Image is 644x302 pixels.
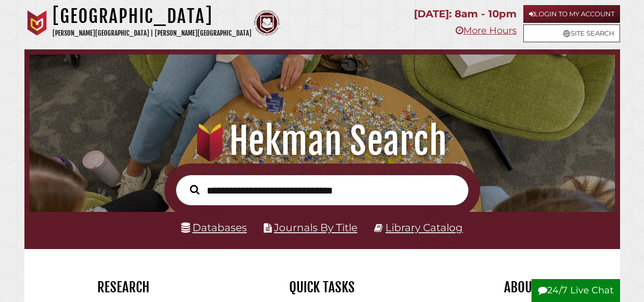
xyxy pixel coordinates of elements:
[231,279,414,296] h2: Quick Tasks
[523,5,620,23] a: Login to My Account
[385,221,463,234] a: Library Catalog
[429,279,612,296] h2: About
[523,24,620,42] a: Site Search
[190,184,200,195] i: Search
[52,5,251,28] h1: [GEOGRAPHIC_DATA]
[39,119,605,163] h1: Hekman Search
[274,221,357,234] a: Journals By Title
[24,10,50,36] img: Calvin University
[52,28,251,39] p: [PERSON_NAME][GEOGRAPHIC_DATA] | [PERSON_NAME][GEOGRAPHIC_DATA]
[254,10,279,36] img: Calvin Theological Seminary
[32,279,215,296] h2: Research
[185,182,205,197] button: Search
[456,25,517,36] a: More Hours
[181,221,247,234] a: Databases
[414,5,517,23] p: [DATE]: 8am - 10pm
